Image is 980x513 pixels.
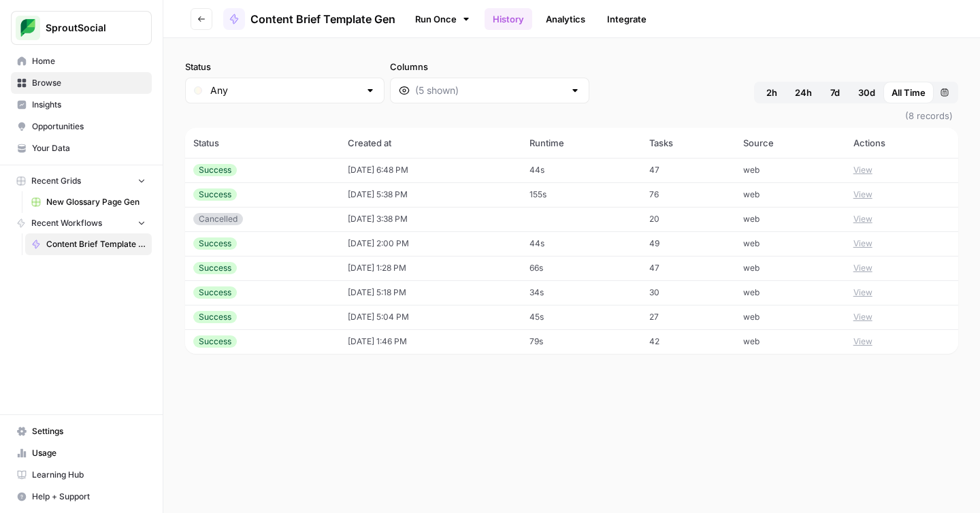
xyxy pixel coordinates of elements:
a: Content Brief Template Gen [25,233,152,255]
td: 27 [641,305,735,329]
button: 30d [850,82,883,103]
img: SproutSocial Logo [16,16,40,40]
a: Usage [11,442,152,464]
td: web [735,280,845,305]
a: Integrate [599,8,655,30]
td: [DATE] 3:38 PM [340,207,521,231]
td: [DATE] 5:38 PM [340,182,521,207]
button: 2h [757,82,787,103]
a: Opportunities [11,116,152,137]
span: New Glossary Page Gen [46,196,146,208]
span: (8 records) [185,103,958,128]
span: Recent Grids [31,175,81,187]
td: 45s [521,305,641,329]
input: Any [210,84,359,97]
td: 44s [521,231,641,256]
button: Recent Workflows [11,213,152,233]
div: Cancelled [193,213,243,225]
span: Home [32,55,146,67]
td: 30 [641,280,735,305]
div: Success [193,237,237,250]
td: web [735,207,845,231]
a: Your Data [11,137,152,159]
a: Settings [11,420,152,442]
td: [DATE] 5:04 PM [340,305,521,329]
td: [DATE] 5:18 PM [340,280,521,305]
span: Content Brief Template Gen [46,238,146,250]
div: Success [193,286,237,299]
td: 49 [641,231,735,256]
span: 2h [766,86,777,99]
a: History [485,8,532,30]
td: [DATE] 1:28 PM [340,256,521,280]
a: Analytics [538,8,593,30]
span: Opportunities [32,120,146,133]
span: Recent Workflows [31,217,102,229]
button: Recent Grids [11,171,152,191]
span: 24h [795,86,812,99]
button: 24h [787,82,820,103]
div: Success [193,335,237,348]
div: Success [193,311,237,323]
span: 30d [858,86,875,99]
span: SproutSocial [46,21,128,35]
span: Your Data [32,142,146,154]
span: All Time [892,86,926,99]
button: View [853,213,872,225]
div: Success [193,262,237,274]
button: View [853,237,872,250]
span: Learning Hub [32,469,146,481]
td: 34s [521,280,641,305]
a: Insights [11,94,152,116]
td: 47 [641,256,735,280]
td: 42 [641,329,735,354]
td: web [735,182,845,207]
td: 66s [521,256,641,280]
button: View [853,335,872,348]
label: Status [185,60,385,73]
label: Columns [390,60,589,73]
div: Success [193,188,237,201]
a: Learning Hub [11,464,152,486]
span: Usage [32,447,146,459]
td: 47 [641,158,735,182]
td: web [735,158,845,182]
td: 20 [641,207,735,231]
td: 155s [521,182,641,207]
span: Help + Support [32,491,146,503]
input: (5 shown) [415,84,564,97]
th: Status [185,128,340,158]
span: Content Brief Template Gen [250,11,395,27]
button: View [853,311,872,323]
th: Runtime [521,128,641,158]
span: Insights [32,99,146,111]
span: Browse [32,77,146,89]
button: View [853,262,872,274]
button: Help + Support [11,486,152,508]
th: Tasks [641,128,735,158]
span: 7d [830,86,840,99]
td: web [735,256,845,280]
span: Settings [32,425,146,437]
td: 79s [521,329,641,354]
a: Home [11,50,152,72]
button: Workspace: SproutSocial [11,11,152,45]
button: View [853,286,872,299]
button: View [853,188,872,201]
td: web [735,231,845,256]
td: web [735,329,845,354]
th: Actions [845,128,958,158]
td: [DATE] 6:48 PM [340,158,521,182]
a: New Glossary Page Gen [25,191,152,213]
td: [DATE] 2:00 PM [340,231,521,256]
div: Success [193,164,237,176]
td: 76 [641,182,735,207]
a: Browse [11,72,152,94]
a: Content Brief Template Gen [223,8,395,30]
th: Created at [340,128,521,158]
button: 7d [820,82,850,103]
a: Run Once [406,7,479,31]
td: web [735,305,845,329]
td: [DATE] 1:46 PM [340,329,521,354]
th: Source [735,128,845,158]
